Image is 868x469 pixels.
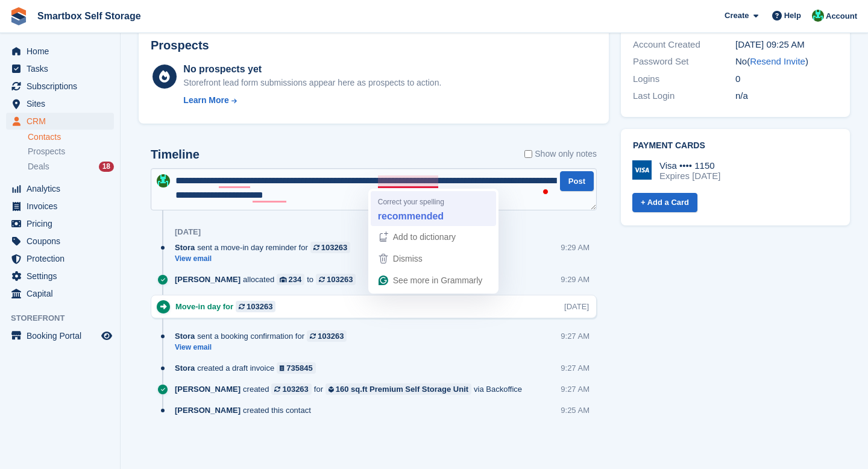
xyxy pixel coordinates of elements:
[6,95,114,112] a: menu
[175,362,322,374] div: created a draft invoice
[175,404,317,416] div: created this contact
[175,254,356,264] a: View email
[6,113,114,130] a: menu
[28,146,65,157] span: Prospects
[27,113,99,130] span: CRM
[10,7,28,25] img: stora-icon-8386f47178a22dfd0bd8f6a31ec36ba5ce8667c1dd55bd0f319d3a0aa187defe.svg
[524,148,532,160] input: Show only notes
[6,60,114,77] a: menu
[99,329,114,343] a: Preview store
[6,215,114,232] a: menu
[316,274,356,285] a: 103263
[735,55,838,69] div: No
[561,362,590,374] div: 9:27 AM
[750,56,805,66] a: Resend Invite
[27,250,99,267] span: Protection
[28,131,114,143] a: Contacts
[524,148,597,160] label: Show only notes
[307,330,347,342] a: 103263
[282,383,308,395] div: 103263
[286,362,312,374] div: 735845
[175,242,195,253] span: Stora
[175,383,528,395] div: created for via Backoffice
[27,233,99,250] span: Coupons
[27,268,99,285] span: Settings
[183,94,228,107] div: Learn More
[561,242,590,253] div: 9:29 AM
[564,301,589,312] div: [DATE]
[175,330,353,342] div: sent a booking confirmation for
[183,77,441,89] div: Storefront lead form submissions appear here as prospects to action.
[812,10,824,22] img: Elinor Shepherd
[633,38,735,52] div: Account Created
[327,274,353,285] div: 103263
[175,362,195,374] span: Stora
[633,141,838,151] h2: Payment cards
[27,60,99,77] span: Tasks
[277,362,316,374] a: 735845
[27,43,99,60] span: Home
[151,148,200,162] h2: Timeline
[11,312,120,324] span: Storefront
[27,285,99,302] span: Capital
[735,89,838,103] div: n/a
[561,404,590,416] div: 9:25 AM
[99,162,114,172] div: 18
[27,180,99,197] span: Analytics
[659,171,720,181] div: Expires [DATE]
[271,383,311,395] a: 103263
[247,301,272,312] div: 103263
[6,250,114,267] a: menu
[735,72,838,86] div: 0
[175,301,281,312] div: Move-in day for
[6,327,114,344] a: menu
[28,160,114,173] a: Deals 18
[183,94,441,107] a: Learn More
[659,160,720,171] div: Visa •••• 1150
[561,330,590,342] div: 9:27 AM
[725,10,749,22] span: Create
[747,56,808,66] span: ( )
[175,274,241,285] span: [PERSON_NAME]
[6,268,114,285] a: menu
[289,274,302,285] div: 234
[735,38,838,52] div: [DATE] 09:25 AM
[183,62,441,77] div: No prospects yet
[6,198,114,215] a: menu
[175,342,353,353] a: View email
[325,383,471,395] a: 160 sq.ft Premium Self Storage Unit
[27,78,99,95] span: Subscriptions
[632,160,652,180] img: Visa Logo
[6,43,114,60] a: menu
[236,301,275,312] a: 103263
[28,145,114,158] a: Prospects
[6,285,114,302] a: menu
[6,233,114,250] a: menu
[318,330,344,342] div: 103263
[633,55,735,69] div: Password Set
[175,227,201,237] div: [DATE]
[151,168,597,210] textarea: To enrich screen reader interactions, please activate Accessibility in Grammarly extension settings
[633,89,735,103] div: Last Login
[277,274,304,285] a: 234
[633,72,735,86] div: Logins
[27,95,99,112] span: Sites
[175,330,195,342] span: Stora
[27,198,99,215] span: Invoices
[826,10,857,22] span: Account
[6,180,114,197] a: menu
[27,327,99,344] span: Booking Portal
[28,161,49,172] span: Deals
[784,10,801,22] span: Help
[336,383,468,395] div: 160 sq.ft Premium Self Storage Unit
[6,78,114,95] a: menu
[175,274,362,285] div: allocated to
[151,39,209,52] h2: Prospects
[560,171,594,191] button: Post
[175,404,241,416] span: [PERSON_NAME]
[33,6,146,26] a: Smartbox Self Storage
[157,174,170,187] img: Elinor Shepherd
[310,242,350,253] a: 103263
[27,215,99,232] span: Pricing
[175,242,356,253] div: sent a move-in day reminder for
